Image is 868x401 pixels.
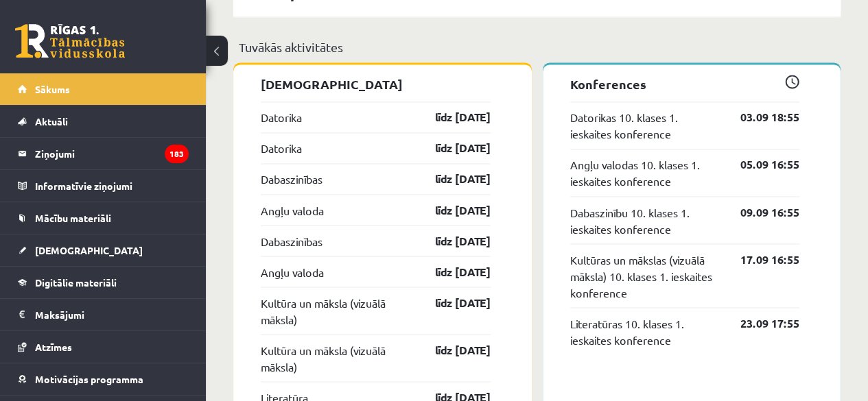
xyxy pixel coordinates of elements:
[720,315,799,331] a: 23.09 17:55
[411,263,491,280] a: līdz [DATE]
[411,341,491,358] a: līdz [DATE]
[261,232,322,249] a: Dabaszinības
[18,170,189,202] a: Informatīvie ziņojumi
[35,373,143,385] span: Motivācijas programma
[18,331,189,363] a: Atzīmes
[411,202,491,218] a: līdz [DATE]
[18,106,189,137] a: Aktuāli
[35,138,189,169] legend: Ziņojumi
[35,244,143,256] span: [DEMOGRAPHIC_DATA]
[15,24,125,58] a: Rīgas 1. Tālmācības vidusskola
[18,202,189,234] a: Mācību materiāli
[35,170,189,202] legend: Informatīvie ziņojumi
[261,341,411,374] a: Kultūra un māksla (vizuālā māksla)
[239,38,835,56] p: Tuvākās aktivitātes
[18,234,189,266] a: [DEMOGRAPHIC_DATA]
[35,115,68,127] span: Aktuāli
[261,75,491,93] p: [DEMOGRAPHIC_DATA]
[261,109,302,125] a: Datorika
[570,75,800,93] p: Konferences
[165,145,189,163] i: 183
[35,299,189,330] legend: Maksājumi
[35,212,111,224] span: Mācību materiāli
[720,156,799,173] a: 05.09 16:55
[411,294,491,311] a: līdz [DATE]
[261,202,324,218] a: Angļu valoda
[18,138,189,169] a: Ziņojumi183
[18,267,189,298] a: Digitālie materiāli
[720,251,799,267] a: 17.09 16:55
[570,204,720,236] a: Dabaszinību 10. klases 1. ieskaites konference
[35,341,72,353] span: Atzīmes
[570,251,720,300] a: Kultūras un mākslas (vizuālā māksla) 10. klases 1. ieskaites konference
[35,83,70,95] span: Sākums
[411,171,491,187] a: līdz [DATE]
[35,276,117,289] span: Digitālie materiāli
[720,109,799,125] a: 03.09 18:55
[18,363,189,395] a: Motivācijas programma
[18,73,189,105] a: Sākums
[720,204,799,220] a: 09.09 16:55
[570,315,720,348] a: Literatūras 10. klases 1. ieskaites konference
[570,109,720,142] a: Datorikas 10. klases 1. ieskaites konference
[261,140,302,156] a: Datorika
[411,232,491,249] a: līdz [DATE]
[261,263,324,280] a: Angļu valoda
[261,171,322,187] a: Dabaszinības
[411,140,491,156] a: līdz [DATE]
[18,299,189,330] a: Maksājumi
[261,294,411,327] a: Kultūra un māksla (vizuālā māksla)
[570,156,720,189] a: Angļu valodas 10. klases 1. ieskaites konference
[411,109,491,125] a: līdz [DATE]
